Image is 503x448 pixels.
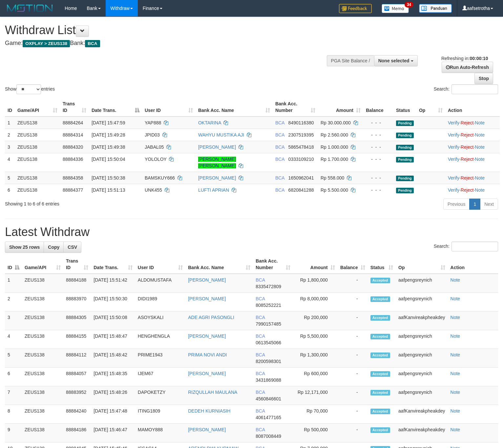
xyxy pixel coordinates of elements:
[145,144,164,150] span: JABAL05
[338,255,368,274] th: Balance: activate to sort column ascending
[63,175,83,181] span: 88884358
[393,98,416,117] th: Status
[91,255,135,274] th: Date Trans.: activate to sort column ascending
[396,145,414,150] span: Pending
[22,349,63,368] td: ZEUS138
[461,157,474,162] a: Reject
[480,199,498,210] a: Next
[442,62,493,73] a: Run Auto-Refresh
[396,255,448,274] th: Op: activate to sort column ascending
[135,330,185,349] td: HENGHENGLA
[366,132,391,138] div: - - -
[5,141,15,153] td: 3
[396,311,448,330] td: aafKanvireakpheakdey
[188,352,227,357] a: PRIMA NOVI ANDI
[5,198,205,207] div: Showing 1 to 6 of 6 entries
[321,175,344,181] span: Rp 558.000
[15,129,60,141] td: ZEUS138
[475,144,485,150] a: Note
[256,284,281,289] span: Copy 8335472809 to clipboard
[22,368,63,386] td: ZEUS138
[256,434,281,439] span: Copy 8087008449 to clipboard
[91,386,135,405] td: [DATE] 15:48:26
[451,296,460,301] a: Note
[445,184,500,196] td: · ·
[374,55,418,66] button: None selected
[451,408,460,414] a: Note
[63,405,91,424] td: 88884240
[370,371,390,377] span: Accepted
[63,293,91,311] td: 88883970
[22,330,63,349] td: ZEUS138
[445,141,500,153] td: · ·
[185,255,253,274] th: Bank Acc. Name: activate to sort column ascending
[370,352,390,358] span: Accepted
[293,255,337,274] th: Amount: activate to sort column ascending
[451,315,460,320] a: Note
[145,132,160,138] span: JPID03
[63,187,83,193] span: 88884377
[22,293,63,311] td: ZEUS138
[370,315,390,321] span: Accepted
[198,132,244,138] a: WAHYU MUSTIKA AJI
[5,311,22,330] td: 3
[366,144,391,150] div: - - -
[188,333,226,339] a: [PERSON_NAME]
[451,352,460,357] a: Note
[396,133,414,138] span: Pending
[448,187,459,193] a: Verify
[416,98,445,117] th: Op: activate to sort column ascending
[5,172,15,184] td: 5
[22,255,63,274] th: Game/API: activate to sort column ascending
[91,274,135,293] td: [DATE] 15:51:42
[5,225,498,239] h1: Latest Withdraw
[135,293,185,311] td: DIDI1989
[68,245,77,250] span: CSV
[288,187,314,193] span: Copy 6820841288 to clipboard
[443,199,470,210] a: Previous
[396,293,448,311] td: aafpengsreynich
[188,277,226,283] a: [PERSON_NAME]
[338,330,368,349] td: -
[23,40,70,47] span: OXPLAY > ZEUS138
[451,84,498,94] input: Search:
[475,187,485,193] a: Note
[253,255,293,274] th: Bank Acc. Number: activate to sort column ascending
[5,386,22,405] td: 7
[448,144,459,150] a: Verify
[461,144,474,150] a: Reject
[370,296,390,302] span: Accepted
[145,120,161,125] span: YAP888
[293,311,337,330] td: Rp 200,000
[451,242,498,251] input: Search:
[5,349,22,368] td: 5
[445,172,500,184] td: · ·
[461,120,474,125] a: Reject
[15,117,60,129] td: ZEUS138
[370,334,390,339] span: Accepted
[366,119,391,126] div: - - -
[91,311,135,330] td: [DATE] 15:50:08
[22,386,63,405] td: ZEUS138
[198,144,236,150] a: [PERSON_NAME]
[92,144,125,150] span: [DATE] 15:49:38
[441,56,488,61] span: Refreshing in:
[5,293,22,311] td: 2
[5,98,15,117] th: ID
[396,368,448,386] td: aafpengsreynich
[339,4,372,13] img: Feedback.jpg
[135,349,185,368] td: PRIME1943
[5,184,15,196] td: 6
[5,368,22,386] td: 6
[275,175,284,181] span: BCA
[396,330,448,349] td: aafpengsreynich
[188,315,234,320] a: ADE AGRI PASONGLI
[63,132,83,138] span: 88884314
[366,175,391,181] div: - - -
[85,40,100,47] span: BCA
[5,242,44,253] a: Show 25 rows
[256,371,265,376] span: BCA
[91,293,135,311] td: [DATE] 15:50:30
[396,274,448,293] td: aafpengsreynich
[15,184,60,196] td: ZEUS138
